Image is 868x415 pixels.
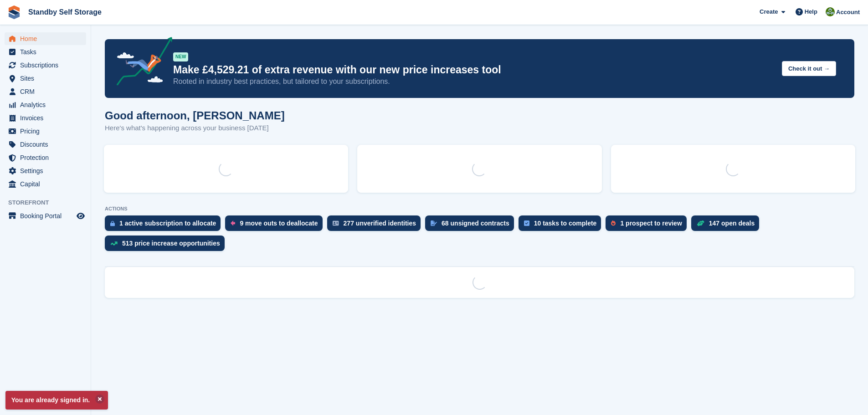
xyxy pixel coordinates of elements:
img: active_subscription_to_allocate_icon-d502201f5373d7db506a760aba3b589e785aa758c864c3986d89f69b8ff3... [110,220,115,226]
span: Help [805,7,817,16]
div: 513 price increase opportunities [122,240,220,247]
a: 147 open deals [691,215,764,236]
a: Standby Self Storage [25,5,105,20]
span: Booking Portal [20,210,75,222]
div: NEW [173,52,188,61]
span: Capital [20,178,75,190]
p: You are already signed in. [5,391,108,410]
a: menu [5,59,86,72]
div: 10 tasks to complete [534,220,597,227]
a: menu [5,151,86,164]
span: Subscriptions [20,59,75,72]
p: ACTIONS [105,206,854,212]
span: Create [760,7,778,16]
span: Home [20,32,75,45]
span: Invoices [20,112,75,124]
img: move_outs_to_deallocate_icon-f764333ba52eb49d3ac5e1228854f67142a1ed5810a6f6cc68b1a99e826820c5.svg [231,220,235,226]
div: 277 unverified identities [344,220,416,227]
a: Preview store [75,210,86,221]
p: Rooted in industry best practices, but tailored to your subscriptions. [173,77,775,87]
a: menu [5,112,86,124]
img: verify_identity-adf6edd0f0f0b5bbfe63781bf79b02c33cf7c696d77639b501bdc392416b5a36.svg [333,220,339,226]
div: 68 unsigned contracts [442,220,509,227]
a: menu [5,138,86,151]
img: task-75834270c22a3079a89374b754ae025e5fb1db73e45f91037f5363f120a921f8.svg [524,220,529,226]
a: menu [5,178,86,190]
a: menu [5,210,86,222]
a: menu [5,164,86,177]
div: 147 open deals [709,220,755,227]
a: menu [5,72,86,85]
a: 513 price increase opportunities [105,236,229,256]
img: price-adjustments-announcement-icon-8257ccfd72463d97f412b2fc003d46551f7dbcb40ab6d574587a9cd5c0d94... [109,37,173,89]
a: 68 unsigned contracts [425,215,519,236]
a: 1 active subscription to allocate [105,215,225,236]
span: CRM [20,85,75,98]
div: 1 active subscription to allocate [119,220,216,227]
h1: Good afternoon, [PERSON_NAME] [105,109,285,122]
img: contract_signature_icon-13c848040528278c33f63329250d36e43548de30e8caae1d1a13099fd9432cc5.svg [431,220,437,226]
span: Settings [20,164,75,177]
button: Check it out → [782,61,836,76]
a: menu [5,98,86,111]
span: Analytics [20,98,75,111]
a: menu [5,85,86,98]
a: 10 tasks to complete [519,215,606,236]
img: price_increase_opportunities-93ffe204e8149a01c8c9dc8f82e8f89637d9d84a8eef4429ea346261dce0b2c0.svg [110,241,118,246]
p: Make £4,529.21 of extra revenue with our new price increases tool [173,63,775,77]
span: Account [836,8,860,17]
div: 1 prospect to review [620,220,682,227]
a: menu [5,46,86,58]
span: Sites [20,72,75,85]
span: Storefront [8,198,91,207]
img: deal-1b604bf984904fb50ccaf53a9ad4b4a5d6e5aea283cecdc64d6e3604feb123c2.svg [697,220,704,226]
span: Discounts [20,138,75,151]
p: Here's what's happening across your business [DATE] [105,123,285,133]
a: 277 unverified identities [327,215,426,236]
a: menu [5,32,86,45]
a: 1 prospect to review [606,215,691,236]
img: stora-icon-8386f47178a22dfd0bd8f6a31ec36ba5ce8667c1dd55bd0f319d3a0aa187defe.svg [7,5,21,19]
span: Pricing [20,125,75,138]
div: 9 move outs to deallocate [240,220,318,227]
span: Protection [20,151,75,164]
a: 9 move outs to deallocate [225,215,327,236]
a: menu [5,125,86,138]
img: prospect-51fa495bee0391a8d652442698ab0144808aea92771e9ea1ae160a38d050c398.svg [611,220,616,226]
span: Tasks [20,46,75,58]
img: Steve Hambridge [826,7,835,16]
